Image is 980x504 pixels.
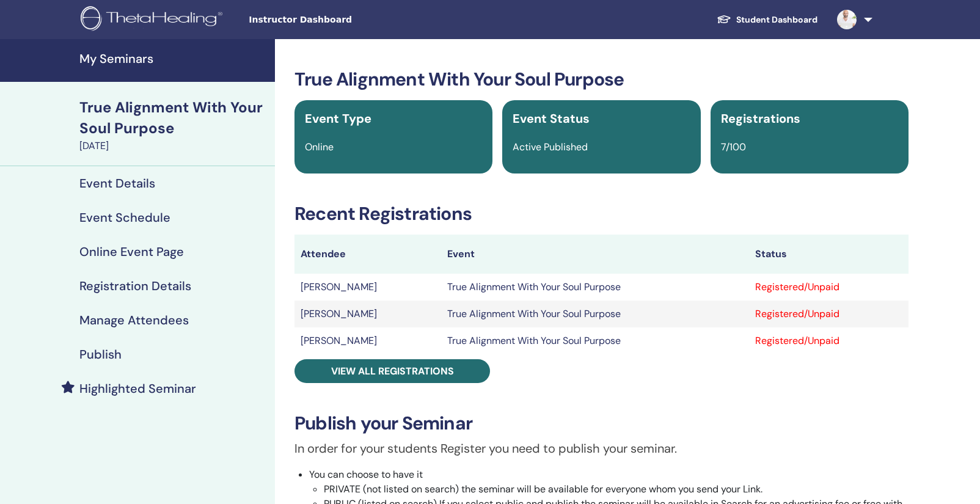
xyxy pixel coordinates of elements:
[837,10,857,29] img: default.jpg
[79,279,191,293] h4: Registration Details
[79,210,170,225] h4: Event Schedule
[72,97,275,153] a: True Alignment With Your Soul Purpose[DATE]
[331,365,454,378] span: View all registrations
[441,274,748,301] td: True Alignment With Your Soul Purpose
[79,139,268,153] div: [DATE]
[79,176,155,191] h4: Event Details
[721,141,746,153] span: 7/100
[755,334,903,348] div: Registered/Unpaid
[79,97,268,139] div: True Alignment With Your Soul Purpose
[324,482,909,497] li: PRIVATE (not listed on search) the seminar will be available for everyone whom you send your Link.
[79,313,189,327] h4: Manage Attendees
[249,13,432,26] span: Instructor Dashboard
[81,6,227,34] img: logo.png
[305,111,371,126] span: Event Type
[305,141,334,153] span: Online
[79,381,196,396] h4: Highlighted Seminar
[294,235,441,274] th: Attendee
[513,141,588,153] span: Active Published
[441,235,748,274] th: Event
[717,14,731,24] img: graduation-cap-white.svg
[294,203,909,225] h3: Recent Registrations
[707,9,827,31] a: Student Dashboard
[441,327,748,354] td: True Alignment With Your Soul Purpose
[294,301,441,327] td: [PERSON_NAME]
[294,274,441,301] td: [PERSON_NAME]
[755,280,903,294] div: Registered/Unpaid
[79,51,268,66] h4: My Seminars
[294,359,490,383] a: View all registrations
[294,412,909,434] h3: Publish your Seminar
[79,244,184,259] h4: Online Event Page
[441,301,748,327] td: True Alignment With Your Soul Purpose
[513,111,590,126] span: Event Status
[749,235,909,274] th: Status
[294,327,441,354] td: [PERSON_NAME]
[294,68,909,90] h3: True Alignment With Your Soul Purpose
[294,439,909,458] p: In order for your students Register you need to publish your seminar.
[755,307,903,321] div: Registered/Unpaid
[721,111,800,126] span: Registrations
[79,347,122,362] h4: Publish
